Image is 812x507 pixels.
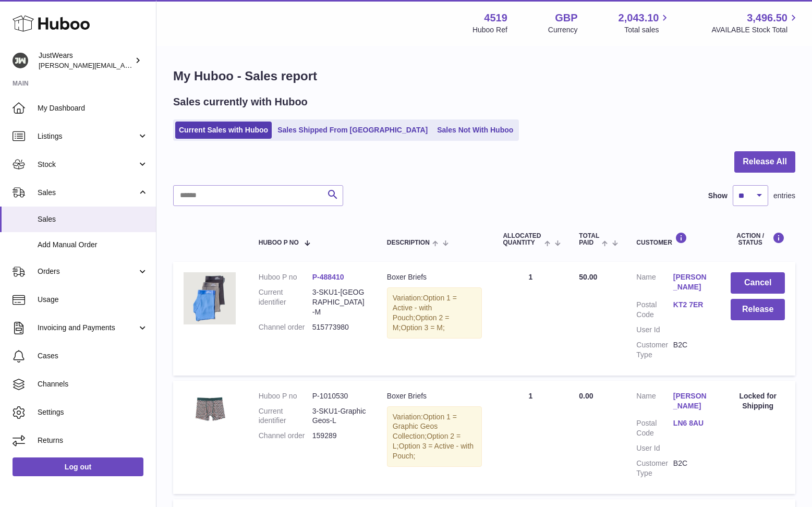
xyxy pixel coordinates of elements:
[38,214,148,224] span: Sales
[503,233,542,246] span: ALLOCATED Quantity
[636,272,673,295] dt: Name
[387,391,482,401] div: Boxer Briefs
[492,262,568,375] td: 1
[393,432,460,450] span: Option 2 = L;
[387,272,482,282] div: Boxer Briefs
[38,295,148,305] span: Usage
[393,294,457,322] span: Option 1 = Active - with Pouch;
[312,391,366,401] dd: P-1010530
[636,325,673,335] dt: User Id
[492,381,568,494] td: 1
[734,151,795,173] button: Release All
[401,323,444,332] span: Option 3 = M;
[711,11,799,35] a: 3,496.50 AVAILABLE Stock Total
[38,188,137,198] span: Sales
[259,322,312,332] dt: Channel order
[636,418,673,438] dt: Postal Code
[312,322,366,332] dd: 515773980
[312,406,366,426] dd: 3-SKU1-Graphic Geos-L
[184,272,236,324] img: 45191661908812.jpg
[731,272,785,294] button: Cancel
[312,431,366,441] dd: 159289
[393,313,450,332] span: Option 2 = M;
[673,272,710,292] a: [PERSON_NAME]
[636,300,673,320] dt: Postal Code
[312,287,366,317] dd: 3-SKU1-[GEOGRAPHIC_DATA]-M
[38,131,137,141] span: Listings
[484,11,507,25] strong: 4519
[13,457,143,476] a: Log out
[38,436,148,445] span: Returns
[259,239,299,246] span: Huboo P no
[731,299,785,320] button: Release
[393,442,474,460] span: Option 3 = Active - with Pouch;
[636,443,673,453] dt: User Id
[673,418,710,428] a: LN6 8AU
[387,287,482,339] div: Variation:
[39,61,209,69] span: [PERSON_NAME][EMAIL_ADDRESS][DOMAIN_NAME]
[38,351,148,361] span: Cases
[711,25,799,35] span: AVAILABLE Stock Total
[259,391,312,401] dt: Huboo P no
[433,122,517,139] a: Sales Not With Huboo
[548,25,578,35] div: Currency
[38,379,148,389] span: Channels
[673,391,710,411] a: [PERSON_NAME]
[673,340,710,360] dd: B2C
[393,413,457,441] span: Option 1 = Graphic Geos Collection;
[259,272,312,282] dt: Huboo P no
[708,191,728,201] label: Show
[38,267,137,276] span: Orders
[38,103,148,113] span: My Dashboard
[731,232,785,246] div: Action / Status
[579,392,593,400] span: 0.00
[673,300,710,310] a: KT2 7ER
[259,431,312,441] dt: Channel order
[184,391,236,426] img: 45191726759714.JPG
[731,391,785,411] div: Locked for Shipping
[387,239,430,246] span: Description
[579,233,599,246] span: Total paid
[555,11,577,25] strong: GBP
[773,191,795,201] span: entries
[175,122,272,139] a: Current Sales with Huboo
[173,68,795,84] h1: My Huboo - Sales report
[38,323,137,333] span: Invoicing and Payments
[619,11,671,35] a: 2,043.10 Total sales
[38,240,148,250] span: Add Manual Order
[624,25,671,35] span: Total sales
[39,51,132,70] div: JustWears
[259,406,312,426] dt: Current identifier
[13,53,28,68] img: josh@just-wears.com
[579,273,597,281] span: 50.00
[387,406,482,467] div: Variation:
[747,11,787,25] span: 3,496.50
[472,25,507,35] div: Huboo Ref
[38,160,137,170] span: Stock
[173,95,308,109] h2: Sales currently with Huboo
[636,391,673,414] dt: Name
[636,232,710,246] div: Customer
[274,122,431,139] a: Sales Shipped From [GEOGRAPHIC_DATA]
[619,11,659,25] span: 2,043.10
[38,407,148,417] span: Settings
[312,273,344,281] a: P-488410
[673,458,710,478] dd: B2C
[636,340,673,360] dt: Customer Type
[259,287,312,317] dt: Current identifier
[636,458,673,478] dt: Customer Type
